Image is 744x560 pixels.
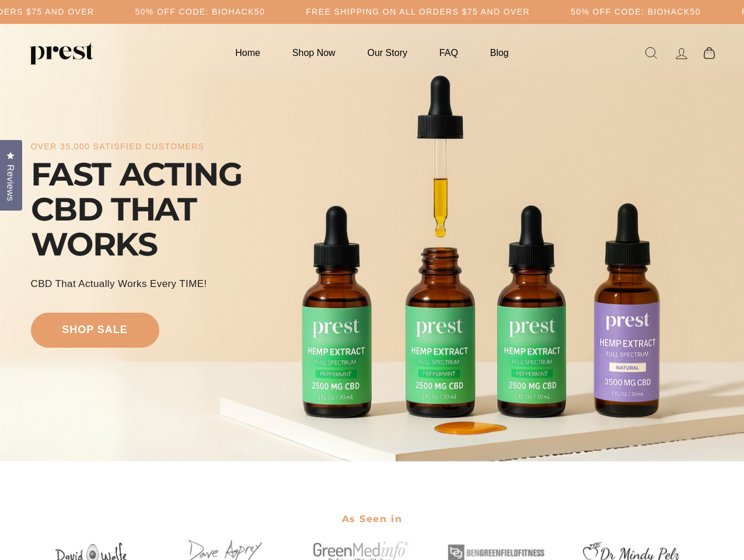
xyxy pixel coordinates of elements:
[31,313,159,348] a: shop sale
[476,41,523,64] a: Blog
[31,276,207,291] div: CBD That Actually Works every TIME!
[278,41,350,64] a: Shop Now
[29,41,93,65] img: PREST ORGANICS
[3,164,18,201] span: Reviews
[31,142,205,152] div: over 35,000 satisfied customers
[425,41,473,64] a: FAQ
[221,41,523,64] ul: Primary
[221,41,275,64] a: Home
[31,157,294,262] div: FAST ACTING CBD THAT WORKS
[306,7,530,17] h5: Free Shipping on all orders $75 and over
[571,7,701,17] h5: 50% OFF CODE: BIOHACK50
[31,506,714,532] h2: As Seen in
[135,7,265,17] h5: 50% OFF CODE: BIOHACK50
[353,41,422,64] a: Our Story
